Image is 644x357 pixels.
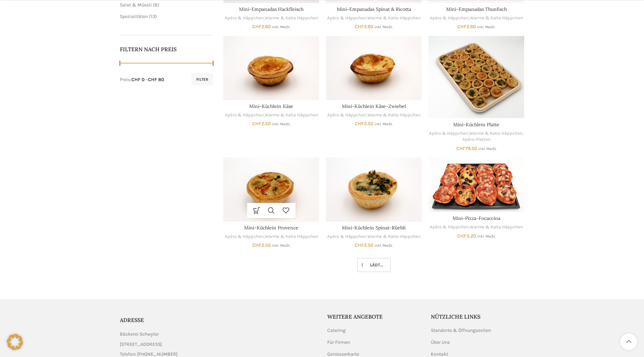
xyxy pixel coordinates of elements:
div: , , [428,130,524,143]
a: Apéro & Häppchen [430,15,469,21]
a: Mini-Küchlein Provence [223,157,319,221]
a: Apéro & Häppchen [430,224,469,230]
a: Mini-Küchlein Käse [249,103,293,109]
a: In den Warenkorb legen: „Mini-Küchlein Provence“ [250,203,264,218]
a: Mini-Küchlein Platte [453,121,499,128]
div: , [223,15,319,21]
small: inkl. MwSt. [477,234,496,239]
bdi: 2.60 [252,24,271,30]
span: CHF 0 [131,77,145,82]
span: CHF [252,242,261,248]
span: 13 [151,14,155,19]
small: inkl. MwSt. [272,25,290,29]
a: Warme & Kalte Häppchen [367,15,421,21]
a: Mini-Empanadas Hackfleisch [239,6,303,12]
a: Mini-Pizza-Focaccina [428,157,524,212]
a: Apéro & Häppchen [327,233,366,240]
a: Warme & Kalte Häppchen [470,15,523,21]
small: inkl. MwSt. [478,147,497,151]
a: Mini-Empanadas Spinat & Ricotta [337,6,411,12]
a: Schnellansicht [264,203,279,218]
small: inkl. MwSt. [477,25,495,29]
a: Warme & Kalte Häppchen [367,233,421,240]
bdi: 3.20 [457,233,476,239]
h5: Nützliche Links [431,313,525,320]
a: Apéro & Häppchen [327,112,366,118]
a: Für Firmen [327,339,351,346]
span: CHF [457,233,466,239]
bdi: 2.50 [252,242,271,248]
h5: Filtern nach Preis [120,45,214,53]
a: Apéro & Häppchen [327,15,366,21]
a: Mini-Küchlein Käse-Zwiebel [326,36,422,100]
div: , [326,112,422,118]
span: CHF 80 [148,77,164,82]
span: CHF [355,24,364,30]
a: Mini-Küchlein Spinat-Rüebli [342,225,406,231]
a: Warme & Kalte Häppchen [265,233,318,240]
button: Filter [191,73,213,86]
span: CHF [355,242,364,248]
a: Apéro & Häppchen [225,233,264,240]
a: Mini-Pizza-Focaccina [453,215,500,221]
span: [STREET_ADDRESS] [120,341,162,348]
a: Warme & Kalte Häppchen [470,224,523,230]
div: , [326,233,422,240]
h5: Weitere Angebote [327,313,421,320]
bdi: 79.50 [456,146,477,151]
small: inkl. MwSt. [374,25,393,29]
a: Apéro-Platten [462,136,491,143]
small: inkl. MwSt. [272,243,290,248]
a: Mini-Empanadas Thunfisch [446,6,507,12]
div: , [326,15,422,21]
div: , [223,112,319,118]
span: CHF [252,24,261,30]
bdi: 2.50 [252,121,271,127]
a: Warme & Kalte Häppchen [469,130,522,137]
small: inkl. MwSt. [272,122,290,126]
a: Warme & Kalte Häppchen [265,112,318,118]
a: Mini-Küchlein Spinat-Rüebli [326,157,422,221]
div: , [428,224,524,230]
a: Apéro & Häppchen [225,112,264,118]
span: Bäckerei Schwyter [120,331,159,338]
a: Warme & Kalte Häppchen [367,112,421,118]
a: Scroll to top button [620,333,637,350]
a: Catering [327,327,346,334]
span: ADRESSE [120,317,144,323]
bdi: 2.60 [457,24,476,30]
span: CHF [456,146,465,151]
span: 8 [154,2,158,8]
span: CHF [457,24,466,30]
div: , [428,15,524,21]
a: Mini-Küchlein Käse-Zwiebel [342,103,406,109]
bdi: 2.50 [355,242,373,248]
a: Apéro & Häppchen [225,15,264,21]
a: Standorte & Öffnungszeiten [431,327,492,334]
div: , [223,233,319,240]
span: Lädt... [365,262,383,268]
div: Preis: — [120,76,164,83]
a: Salat & Müesli [120,2,152,8]
a: Mini-Küchlein Platte [428,36,524,118]
span: CHF [252,121,261,127]
a: Warme & Kalte Häppchen [265,15,318,21]
bdi: 2.60 [355,24,373,30]
a: Mini-Küchlein Provence [244,225,298,231]
span: CHF [355,121,364,127]
small: inkl. MwSt. [374,243,393,248]
bdi: 2.50 [355,121,373,127]
a: Mini-Küchlein Käse [223,36,319,100]
a: Über Uns [431,339,450,346]
a: Spezialitäten [120,14,148,19]
small: inkl. MwSt. [374,122,393,126]
a: Apéro & Häppchen [429,130,468,137]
